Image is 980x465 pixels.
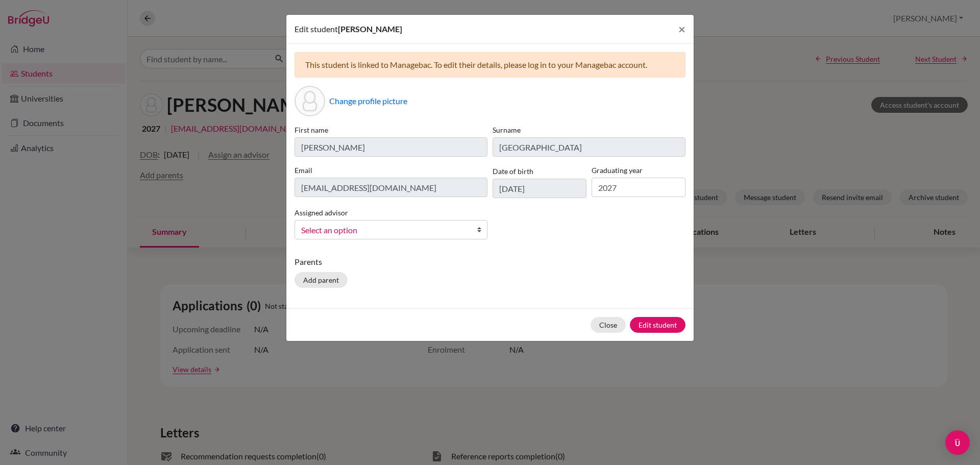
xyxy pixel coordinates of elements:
[295,207,348,218] label: Assigned advisor
[493,166,533,177] label: Date of birth
[630,317,685,333] button: Edit student
[295,52,685,78] div: This student is linked to Managebac. To edit their details, please log in to your Managebac account.
[338,24,402,34] span: [PERSON_NAME]
[493,179,586,198] input: dd/mm/yyyy
[592,165,685,176] label: Graduating year
[591,317,626,333] button: Close
[945,430,970,455] div: Open Intercom Messenger
[493,125,685,135] label: Surname
[295,24,338,34] span: Edit student
[295,125,487,135] label: First name
[678,21,685,36] span: ×
[670,15,694,43] button: Close
[295,256,685,268] p: Parents
[295,86,325,116] div: Profile picture
[295,272,348,288] button: Add parent
[295,165,487,176] label: Email
[301,224,468,237] span: Select an option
